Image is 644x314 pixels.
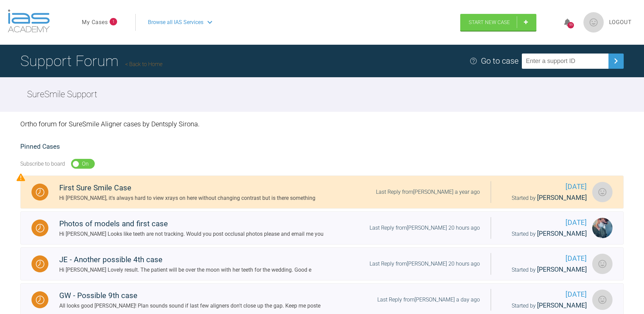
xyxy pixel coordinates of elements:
a: WaitingJE - Another possible 4th caseHi [PERSON_NAME] Lovely result. The patient will be over the... [20,247,624,280]
img: chevronRight.28bd32b0.svg [610,56,621,66]
img: profile.png [583,12,604,33]
h2: SureSmile Support [27,87,97,102]
a: Back to Home [125,61,162,67]
span: [PERSON_NAME] [537,266,587,273]
div: Started by [502,229,587,239]
span: [DATE] [502,217,587,228]
span: 1 [110,18,117,25]
a: WaitingFirst Sure Smile CaseHi [PERSON_NAME], it's always hard to view xrays on here without chan... [20,175,624,209]
div: Started by [502,265,587,275]
img: Priority [17,173,25,182]
a: Logout [609,18,632,27]
div: JE - Another possible 4th case [59,254,311,266]
img: Thomas Dobson [592,218,613,238]
img: logo-light.3e3ef733.png [8,9,50,33]
span: [PERSON_NAME] [537,230,587,237]
img: Waiting [36,296,44,304]
div: All looks good [PERSON_NAME]! Plan sounds sound if last few aligners don't close up the gap. Keep... [59,301,320,310]
span: [PERSON_NAME] [537,301,587,309]
div: Go to case [481,55,518,67]
img: Cathryn Sherlock [592,290,613,310]
span: [DATE] [502,253,587,264]
div: Last Reply from [PERSON_NAME] a year ago [376,188,480,196]
div: First Sure Smile Case [59,182,315,194]
div: Last Reply from [PERSON_NAME] a day ago [377,295,480,304]
div: 99 [568,22,574,28]
img: Waiting [36,260,44,268]
span: [DATE] [502,181,587,192]
div: Last Reply from [PERSON_NAME] 20 hours ago [370,259,480,268]
div: Last Reply from [PERSON_NAME] 20 hours ago [370,224,480,232]
a: Start New Case [460,14,536,31]
h1: Support Forum [20,49,162,73]
div: On [82,160,89,168]
img: Cathryn Sherlock [592,254,613,274]
span: [DATE] [502,289,587,300]
div: Ortho forum for SureSmile Aligner cases by Dentsply Sirona. [20,112,624,136]
img: Waiting [36,224,44,232]
div: Started by [502,300,587,311]
h2: Pinned Cases [20,142,624,152]
span: [PERSON_NAME] [537,194,587,202]
a: My Cases [82,18,108,27]
div: Hi [PERSON_NAME], it's always hard to view xrays on here without changing contrast but is there s... [59,194,315,203]
div: Started by [502,193,587,203]
img: help.e70b9f3d.svg [469,57,478,65]
input: Enter a support ID [522,54,608,69]
div: GW - Possible 9th case [59,290,320,302]
span: Browse all IAS Services [148,18,203,27]
span: Start New Case [469,19,510,25]
a: WaitingPhotos of models and first caseHi [PERSON_NAME] Looks like teeth are not tracking. Would y... [20,211,624,245]
div: Photos of models and first case [59,218,324,230]
img: Jessica Bateman [592,182,613,202]
div: Hi [PERSON_NAME] Lovely result. The patient will be over the moon with her teeth for the wedding.... [59,266,311,274]
div: Subscribe to board [20,160,65,168]
img: Waiting [36,188,44,196]
div: Hi [PERSON_NAME] Looks like teeth are not tracking. Would you post occlusal photos please and ema... [59,230,324,238]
